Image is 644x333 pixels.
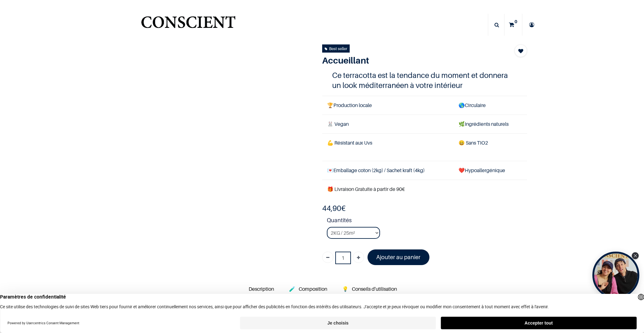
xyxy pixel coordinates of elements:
span: 🌎 [459,102,465,108]
div: Best seller [325,45,347,52]
a: Ajouter au panier [368,249,430,265]
a: Supprimer [322,252,333,263]
td: Circulaire [454,96,527,115]
span: 🐰 Vegan [327,121,349,127]
b: € [322,204,346,213]
a: Logo of Conscient [140,13,236,37]
span: 💪 Résistant aux Uvs [327,140,372,146]
img: Conscient [140,13,236,37]
h4: Ce terracotta est la tendance du moment et donnera un look méditerranéen à votre intérieur [332,70,517,90]
div: Close Tolstoy widget [632,252,639,259]
td: Ingrédients naturels [454,115,527,134]
div: Tolstoy bubble widget [592,252,639,299]
a: Ajouter [353,252,364,263]
iframe: Tidio Chat [612,293,641,322]
span: 💡 [342,286,348,292]
font: 🎁 Livraison Gratuite à partir de 90€ [327,186,405,192]
td: Production locale [322,96,454,115]
font: Ajouter au panier [376,254,420,260]
span: 🏆 [327,102,333,108]
div: Open Tolstoy widget [592,252,639,299]
h1: Accueillant [322,55,496,66]
span: 🧪 [289,286,295,292]
span: Add to wishlist [518,47,523,55]
span: 😄 S [459,140,469,146]
span: 💌 [327,167,333,173]
span: 🌿 [459,121,465,127]
span: 44,90 [322,204,341,213]
span: Description [249,286,274,292]
td: Emballage coton (2kg) / Sachet kraft (4kg) [322,161,454,180]
a: 0 [505,14,522,36]
td: ans TiO2 [454,134,527,161]
span: Conseils d'utilisation [352,286,397,292]
span: Composition [299,286,327,292]
strong: Quantités [327,216,527,227]
div: Open Tolstoy [592,252,639,299]
td: ❤️Hypoallergénique [454,161,527,180]
sup: 0 [513,18,519,25]
button: Add to wishlist [515,44,527,57]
